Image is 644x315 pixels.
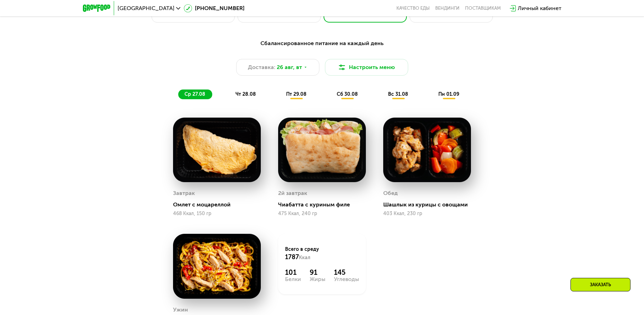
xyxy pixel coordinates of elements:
[334,276,359,282] div: Углеводы
[286,91,307,97] span: пт 29.08
[310,268,325,276] div: 91
[278,201,371,208] div: Чиабатта с куриным филе
[334,268,359,276] div: 145
[278,211,366,216] div: 475 Ккал, 240 гр
[173,201,266,208] div: Омлет с моцареллой
[299,255,310,261] span: Ккал
[285,253,299,261] span: 1787
[285,246,359,261] div: Всего в среду
[173,305,188,315] div: Ужин
[465,6,501,11] div: поставщикам
[235,91,256,97] span: чт 28.08
[337,91,358,97] span: сб 30.08
[173,211,261,216] div: 468 Ккал, 150 гр
[285,268,301,276] div: 101
[310,276,325,282] div: Жиры
[277,63,302,71] span: 26 авг, вт
[383,201,476,208] div: Шашлык из курицы с овощами
[117,39,527,48] div: Сбалансированное питание на каждый день
[278,188,307,198] div: 2й завтрак
[383,188,398,198] div: Обед
[173,188,195,198] div: Завтрак
[118,6,174,11] span: [GEOGRAPHIC_DATA]
[518,4,561,12] div: Личный кабинет
[184,4,244,12] a: [PHONE_NUMBER]
[396,6,430,11] a: Качество еды
[285,276,301,282] div: Белки
[388,91,408,97] span: вс 31.08
[435,6,460,11] a: Вендинги
[248,63,275,71] span: Доставка:
[184,91,205,97] span: ср 27.08
[570,278,630,291] div: Заказать
[438,91,459,97] span: пн 01.09
[383,211,471,216] div: 403 Ккал, 230 гр
[325,59,408,76] button: Настроить меню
